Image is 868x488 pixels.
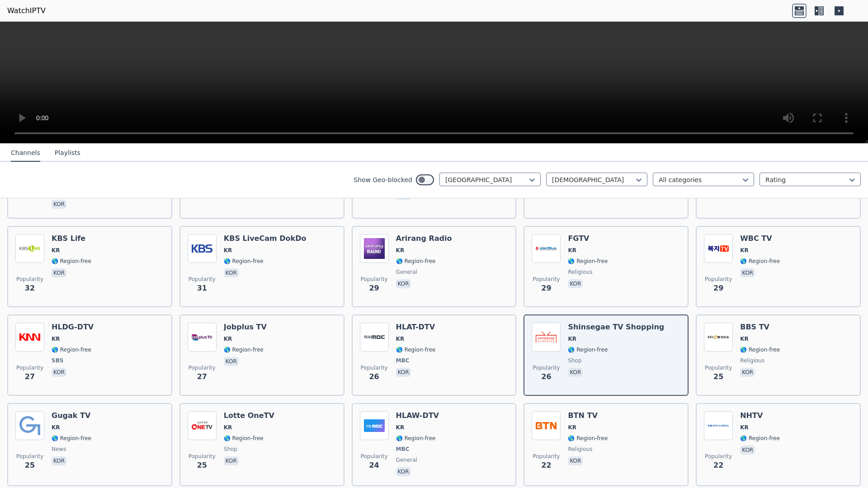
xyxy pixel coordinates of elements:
span: 29 [713,283,723,294]
h6: Shinsegae TV Shopping [568,323,664,332]
p: kor [52,268,66,277]
span: 🌎 Region-free [224,435,264,442]
span: KR [224,335,232,343]
span: KR [568,247,576,254]
p: kor [52,368,66,377]
img: NHTV [704,411,733,440]
p: kor [396,279,411,288]
h6: FGTV [568,234,608,243]
h6: KBS Life [52,234,91,243]
span: 🌎 Region-free [396,258,436,265]
span: 🌎 Region-free [52,435,91,442]
h6: NHTV [740,411,780,420]
span: 25 [713,371,723,382]
img: BTN TV [532,411,561,440]
span: Popularity [533,453,560,460]
span: 25 [197,460,207,471]
h6: HLAW-DTV [396,411,439,420]
span: 🌎 Region-free [740,435,780,442]
img: FGTV [532,234,561,263]
span: Popularity [361,276,388,283]
span: KR [568,424,576,431]
h6: BTN TV [568,411,608,420]
h6: BBS TV [740,323,780,332]
h6: HLAT-DTV [396,323,436,332]
span: Popularity [16,364,43,371]
p: kor [568,279,583,288]
span: 🌎 Region-free [568,346,608,353]
span: KR [396,247,405,254]
span: Popularity [705,453,732,460]
img: HLAW-DTV [360,411,389,440]
span: KR [52,424,60,431]
span: 🌎 Region-free [740,258,780,265]
span: MBC [396,357,410,364]
span: 🌎 Region-free [52,346,91,353]
span: Popularity [361,364,388,371]
span: Popularity [705,276,732,283]
img: WBC TV [704,234,733,263]
span: SBS [52,357,63,364]
span: KR [52,247,60,254]
span: KR [740,247,749,254]
img: Gugak TV [15,411,44,440]
p: kor [740,446,755,455]
span: 29 [541,283,551,294]
p: kor [224,456,239,465]
p: kor [224,357,239,366]
h6: KBS LiveCam DokDo [224,234,307,243]
span: KR [224,424,232,431]
span: 🌎 Region-free [568,435,608,442]
span: general [396,268,417,276]
span: religious [568,268,592,276]
span: Popularity [705,364,732,371]
h6: Lotte OneTV [224,411,274,420]
span: 🌎 Region-free [740,346,780,353]
span: KR [740,424,749,431]
img: KBS LiveCam DokDo [188,234,217,263]
p: kor [224,268,239,277]
span: news [52,446,66,453]
span: shop [568,357,581,364]
span: 29 [369,283,379,294]
span: Popularity [361,453,388,460]
button: Channels [11,145,40,162]
button: Playlists [55,145,80,162]
span: 32 [25,283,35,294]
img: Arirang Radio [360,234,389,263]
span: Popularity [189,453,216,460]
span: 🌎 Region-free [52,258,91,265]
h6: HLDG-DTV [52,323,94,332]
span: KR [568,335,576,343]
span: 🌎 Region-free [224,258,264,265]
a: WatchIPTV [7,5,46,16]
img: HLAT-DTV [360,323,389,352]
span: 27 [197,371,207,382]
span: Popularity [533,276,560,283]
p: kor [568,368,583,377]
span: 26 [369,371,379,382]
span: 22 [541,460,551,471]
span: KR [52,335,60,343]
span: KR [740,335,749,343]
span: Popularity [16,276,43,283]
span: KR [224,247,232,254]
span: 31 [197,283,207,294]
p: kor [740,368,755,377]
img: Lotte OneTV [188,411,217,440]
img: BBS TV [704,323,733,352]
img: Jobplus TV [188,323,217,352]
span: 🌎 Region-free [396,346,436,353]
span: 🌎 Region-free [568,258,608,265]
img: Shinsegae TV Shopping [532,323,561,352]
img: HLDG-DTV [15,323,44,352]
span: 25 [25,460,35,471]
p: kor [52,456,66,465]
span: 26 [541,371,551,382]
img: KBS Life [15,234,44,263]
span: 🌎 Region-free [224,346,264,353]
span: 22 [713,460,723,471]
span: Popularity [16,453,43,460]
p: kor [568,456,583,465]
h6: Jobplus TV [224,323,267,332]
